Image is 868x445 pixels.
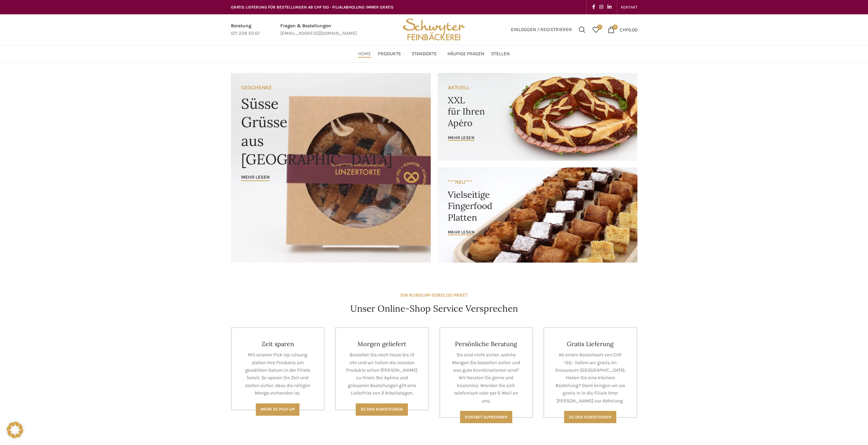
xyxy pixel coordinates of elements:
a: Home [358,47,371,61]
span: Standorte [412,51,437,57]
a: Instagram social link [597,2,605,12]
a: Linkedin social link [605,2,614,12]
p: Bestellen Sie noch heute bis 12 Uhr und wir liefern die meisten Produkte schon [PERSON_NAME] zu I... [346,351,418,397]
bdi: 0.00 [620,27,637,32]
a: Stellen [491,47,510,61]
span: Zu den konditionen [569,415,612,419]
a: 0 CHF0.00 [604,23,641,36]
a: Facebook social link [590,2,597,12]
a: Site logo [400,26,467,32]
a: Zu den Konditionen [356,403,408,416]
div: Main navigation [227,47,641,61]
a: Zu den konditionen [564,411,616,423]
a: Mehr zu Pick-Up [256,403,299,416]
strong: EIN RUNDUM-SORGLOS-PAKET [400,292,468,298]
h4: Persönliche Beratung [451,340,522,348]
h4: Unser Online-Shop Service Versprechen [350,302,518,315]
span: Einloggen / Registrieren [511,27,572,32]
p: Mit unserer Pick-Up-Lösung stehen Ihre Produkte am gewählten Datum in der Filiale bereit. So spar... [242,351,314,397]
span: Mehr zu Pick-Up [261,407,295,412]
a: KONTAKT [621,0,637,14]
span: 0 [597,25,602,30]
a: Kontakt aufnehmen [460,411,512,423]
p: Sie sind nicht sicher, welche Mengen Sie bestellen sollen und was gute Kombinationen sind? Wir be... [451,351,522,405]
h4: Zeit sparen [242,340,314,348]
a: Infobox link [231,22,260,38]
h4: Morgen geliefert [346,340,418,348]
a: Banner link [438,73,637,161]
a: Einloggen / Registrieren [507,23,575,36]
span: Stellen [491,51,510,57]
a: Banner link [231,73,431,263]
a: Banner link [438,167,637,263]
img: Bäckerei Schwyter [400,14,467,45]
span: Produkte [378,51,401,57]
a: Häufige Fragen [447,47,484,61]
a: Standorte [412,47,441,61]
span: CHF [620,27,628,32]
a: Suchen [575,23,589,36]
div: Secondary navigation [617,0,641,14]
a: 0 [589,23,603,36]
span: Kontakt aufnehmen [465,415,507,419]
span: 0 [613,25,618,30]
a: Infobox link [280,22,357,38]
span: Home [358,51,371,57]
span: GRATIS LIEFERUNG FÜR BESTELLUNGEN AB CHF 150 - FILIALABHOLUNG IMMER GRATIS [231,5,394,10]
span: Zu den Konditionen [361,407,403,412]
p: Ab einem Bestellwert von CHF 150.- liefern wir gratis im Grossraum [GEOGRAPHIC_DATA]. Haben Sie e... [555,351,626,405]
a: Produkte [378,47,405,61]
span: KONTAKT [621,5,637,10]
h4: Gratis Lieferung [555,340,626,348]
span: Häufige Fragen [447,51,484,57]
div: Meine Wunschliste [589,23,603,36]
